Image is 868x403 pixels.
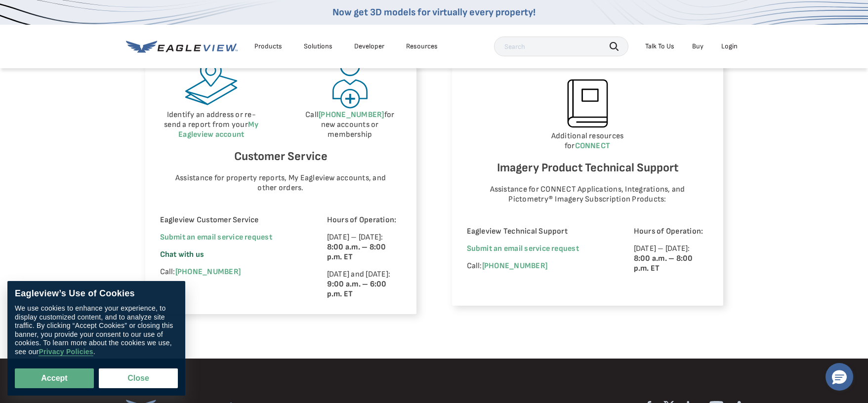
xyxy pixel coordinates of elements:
[169,173,392,193] p: Assistance for property reports, My Eagleview accounts, and other orders.
[15,288,178,299] div: Eagleview’s Use of Cookies
[178,120,258,139] a: My Eagleview account
[327,270,402,299] p: [DATE] and [DATE]:
[467,227,607,237] p: Eagleview Technical Support
[175,267,241,277] a: [PHONE_NUMBER]
[634,254,693,273] strong: 8:00 a.m. – 8:00 p.m. ET
[254,42,282,51] div: Products
[634,244,708,274] p: [DATE] – [DATE]:
[319,110,384,120] a: [PHONE_NUMBER]
[304,42,332,51] div: Solutions
[160,215,300,225] p: Eagleview Customer Service
[327,242,386,262] strong: 8:00 a.m. – 8:00 p.m. ET
[15,368,94,388] button: Accept
[482,261,547,271] a: [PHONE_NUMBER]
[327,233,402,262] p: [DATE] – [DATE]:
[39,348,93,356] a: Privacy Policies
[467,244,579,253] a: Submit an email service request
[645,42,674,51] div: Talk To Us
[406,42,438,51] div: Resources
[575,141,611,151] a: CONNECT
[476,185,699,204] p: Assistance for CONNECT Applications, Integrations, and Pictometry® Imagery Subscription Products:
[634,227,708,237] p: Hours of Operation:
[467,261,607,271] p: Call:
[160,250,205,259] span: Chat with us
[327,280,387,299] strong: 9:00 a.m. – 6:00 p.m. ET
[15,304,178,356] div: We use cookies to enhance your experience, to display customized content, and to analyze site tra...
[160,267,300,277] p: Call:
[721,42,738,51] div: Login
[354,42,384,51] a: Developer
[99,368,178,388] button: Close
[160,147,402,166] h6: Customer Service
[327,215,402,225] p: Hours of Operation:
[494,37,628,56] input: Search
[160,233,272,242] a: Submit an email service request
[467,131,708,151] p: Additional resources for
[160,110,263,140] p: Identify an address or re-send a report from your
[332,6,536,18] a: Now get 3D models for virtually every property!
[826,363,853,391] button: Hello, have a question? Let’s chat.
[298,110,402,140] p: Call for new accounts or membership
[467,159,708,177] h6: Imagery Product Technical Support
[692,42,703,51] a: Buy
